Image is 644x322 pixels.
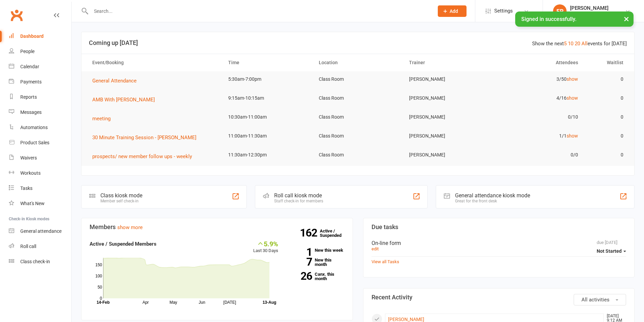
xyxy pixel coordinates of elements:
td: [PERSON_NAME] [403,109,494,125]
span: All activities [581,297,610,303]
button: Add [438,5,467,17]
a: 7New this month [288,258,344,267]
a: Payments [9,74,71,90]
th: Location [313,54,403,71]
a: 10 [568,41,573,47]
td: 0 [584,147,629,163]
strong: Active / Suspended Members [90,241,157,247]
button: prospects/ new member follow ups - weekly [92,152,197,160]
div: General attendance kiosk mode [455,192,530,199]
div: EP [553,4,567,18]
div: Member self check-in [100,199,142,203]
td: 4/16 [494,90,584,106]
td: 0 [584,71,629,87]
div: General attendance [20,228,62,234]
div: 5.9% [253,240,278,247]
a: show more [117,224,143,230]
div: Waivers [20,155,37,160]
td: [PERSON_NAME] [403,128,494,144]
div: Workouts [20,170,41,176]
td: 0 [584,128,629,144]
td: 0 [584,90,629,106]
div: Dashboard [20,33,44,39]
span: prospects/ new member follow ups - weekly [92,153,192,159]
a: [PERSON_NAME] [388,317,424,322]
td: 9:15am-10:15am [222,90,313,106]
td: 0/0 [494,147,584,163]
button: All activities [574,294,626,305]
td: Class Room [313,90,403,106]
div: Tasks [20,185,32,191]
button: × [620,11,633,26]
span: Not Started [597,248,622,254]
td: Class Room [313,128,403,144]
td: [PERSON_NAME] [403,147,494,163]
a: 26Canx. this month [288,272,344,281]
th: Time [222,54,313,71]
div: Calendar [20,64,39,69]
a: show [567,133,578,139]
span: AMB With [PERSON_NAME] [92,97,155,103]
button: AMB With [PERSON_NAME] [92,96,160,104]
h3: Members [90,224,344,230]
input: Search... [89,6,429,16]
div: Class kiosk mode [100,192,142,199]
div: On-line form [372,240,626,246]
a: 1New this week [288,248,344,252]
h3: Coming up [DATE] [89,40,627,46]
span: 30 Minute Training Session - [PERSON_NAME] [92,134,196,141]
td: 11:00am-11:30am [222,128,313,144]
div: Last 30 Days [253,240,278,254]
div: Staff check-in for members [274,199,323,203]
strong: 162 [300,228,320,238]
a: Waivers [9,150,71,166]
div: Roll call [20,244,36,249]
strong: 1 [288,247,312,257]
div: [PERSON_NAME] [570,5,612,11]
button: General Attendance [92,77,141,85]
span: Settings [494,3,513,19]
td: [PERSON_NAME] [403,71,494,87]
a: Tasks [9,181,71,196]
span: meeting [92,116,111,122]
span: Signed in successfully. [521,16,576,22]
td: Class Room [313,109,403,125]
a: show [567,76,578,82]
a: Class kiosk mode [9,254,71,269]
a: 5 [564,41,567,47]
a: Reports [9,90,71,105]
a: View all Tasks [372,259,399,264]
a: Messages [9,105,71,120]
td: Class Room [313,71,403,87]
div: Messages [20,109,42,115]
a: Workouts [9,166,71,181]
div: Reports [20,94,37,100]
a: All [581,41,588,47]
a: show [567,95,578,101]
strong: 26 [288,271,312,281]
a: Automations [9,120,71,135]
td: 3/50 [494,71,584,87]
td: 1/1 [494,128,584,144]
a: Clubworx [8,7,25,24]
div: What's New [20,201,45,206]
td: 0/10 [494,109,584,125]
a: 162Active / Suspended [320,224,350,243]
th: Waitlist [584,54,629,71]
td: 10:30am-11:00am [222,109,313,125]
a: edit [372,246,379,251]
button: meeting [92,115,115,123]
button: Not Started [597,245,626,257]
th: Attendees [494,54,584,71]
div: Great for the front desk [455,199,530,203]
a: Calendar [9,59,71,74]
div: Product Sales [20,140,49,145]
a: What's New [9,196,71,211]
td: Class Room [313,147,403,163]
td: 0 [584,109,629,125]
span: Add [450,8,458,14]
span: General Attendance [92,78,137,84]
td: 5:30am-7:00pm [222,71,313,87]
div: Payments [20,79,42,84]
div: Automations [20,125,48,130]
